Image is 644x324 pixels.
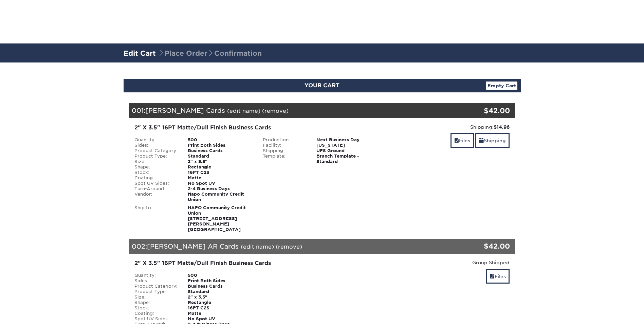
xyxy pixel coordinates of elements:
div: Coating: [129,175,183,181]
div: Product Category: [129,284,183,289]
div: Print Both Sides [183,278,258,284]
div: Sides: [129,143,183,148]
div: [US_STATE] [311,143,386,148]
div: Rectangle [183,164,258,170]
div: Vendor: [129,192,183,202]
a: Empty Cart [486,82,517,90]
div: 2" X 3.5" 16PT Matte/Dull Finish Business Cards [134,124,381,132]
div: Spot UV Sides: [129,181,183,186]
div: 16PT C2S [183,170,258,175]
a: (remove) [276,244,302,250]
div: 16PT C2S [183,305,258,311]
div: Size: [129,294,183,300]
div: Print Both Sides [183,143,258,148]
div: Standard [183,154,258,159]
div: 2" x 3.5" [183,159,258,164]
a: Shipping [475,133,510,148]
div: Group Shipped [391,259,510,266]
a: Files [450,133,474,148]
a: (edit name) [227,108,260,114]
div: Size: [129,159,183,164]
div: Shape: [129,164,183,170]
div: Business Cards [183,284,258,289]
span: files [454,138,459,143]
div: Product Category: [129,148,183,154]
div: Facility: [258,143,311,148]
div: 500 [183,273,258,278]
div: Shipping: [391,124,510,130]
div: UPS Ground [311,148,386,154]
a: Edit Cart [124,49,156,57]
div: Product Type: [129,154,183,159]
div: Standard [183,289,258,294]
div: $42.00 [451,106,510,116]
div: Product Type: [129,289,183,294]
span: files [490,274,495,279]
div: Sides: [129,278,183,284]
div: Hapo Community Credit Union [183,192,258,202]
div: Next Business Day [311,137,386,143]
a: (remove) [262,108,289,114]
div: Shipping: [258,148,311,154]
div: 2" X 3.5" 16PT Matte/Dull Finish Business Cards [134,259,381,267]
div: Stock: [129,170,183,175]
div: 2-4 Business Days [183,186,258,192]
strong: $14.96 [494,124,510,130]
div: 2" x 3.5" [183,294,258,300]
div: Quantity: [129,273,183,278]
div: 001: [129,103,451,118]
strong: HAPO Community Credit Union [STREET_ADDRESS][PERSON_NAME] [GEOGRAPHIC_DATA] [188,205,246,232]
div: Rectangle [183,300,258,305]
div: 500 [183,137,258,143]
div: $42.00 [451,241,510,251]
div: Matte [183,311,258,316]
span: [PERSON_NAME] AR Cards [147,242,239,250]
div: 002: [129,239,451,254]
span: Place Order Confirmation [158,49,262,57]
div: Branch Template - Standard [311,154,386,164]
a: Files [486,269,510,284]
div: No Spot UV [183,316,258,322]
div: Quantity: [129,137,183,143]
div: Matte [183,175,258,181]
div: Ship to: [129,205,183,232]
div: Business Cards [183,148,258,154]
span: YOUR CART [305,82,339,89]
span: shipping [479,138,484,143]
span: [PERSON_NAME] Cards [145,107,225,114]
a: (edit name) [241,244,274,250]
div: No Spot UV [183,181,258,186]
div: Turn-Around: [129,186,183,192]
div: Template: [258,154,311,164]
div: Production: [258,137,311,143]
